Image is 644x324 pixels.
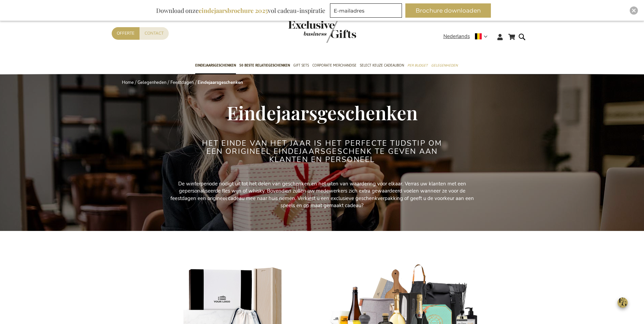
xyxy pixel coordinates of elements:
div: Close [630,6,638,15]
span: 50 beste relatiegeschenken [239,62,290,69]
img: Close [632,8,636,13]
span: Select Keuze Cadeaubon [360,62,404,69]
form: marketing offers and promotions [330,3,404,20]
span: Corporate Merchandise [312,62,356,69]
a: Feestdagen [170,79,194,86]
a: Offerte [112,27,140,40]
a: Contact [140,27,169,40]
button: Brochure downloaden [405,3,491,18]
a: Gelegenheden [137,79,166,86]
h2: Het einde van het jaar is het perfecte tijdstip om een origineel eindejaarsgeschenk te geven aan ... [195,139,449,164]
a: Home [122,79,134,86]
span: Eindejaarsgeschenken [227,100,418,125]
span: Gift Sets [293,62,309,69]
div: Download onze vol cadeau-inspiratie [153,3,328,18]
img: Exclusive Business gifts logo [288,20,356,43]
input: E-mailadres [330,3,402,18]
strong: Eindejaarsgeschenken [198,79,243,86]
span: Per Budget [407,62,428,69]
p: De winterperiode nodigt uit tot het delen van geschenken en het uiten van waardering voor elkaar.... [169,180,475,210]
span: Nederlands [443,33,470,40]
div: Nederlands [443,33,492,40]
b: eindejaarsbrochure 2025 [199,6,268,15]
span: Gelegenheden [431,62,458,69]
a: store logo [288,20,322,43]
span: Eindejaarsgeschenken [195,62,236,69]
